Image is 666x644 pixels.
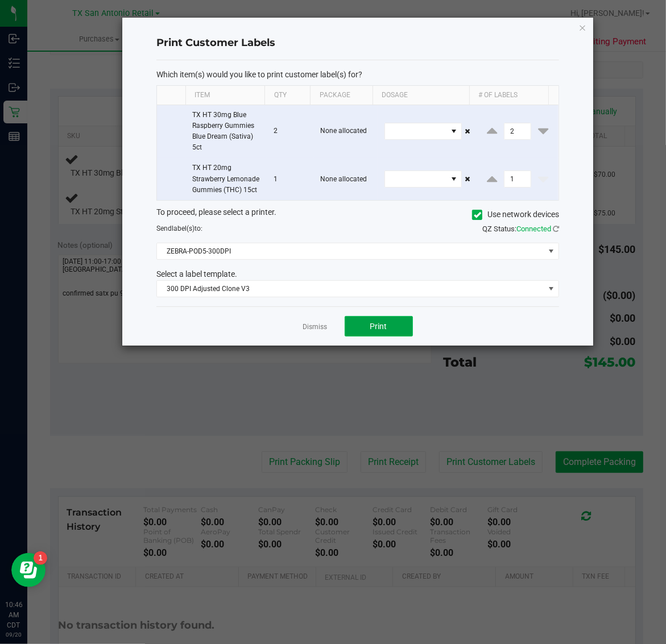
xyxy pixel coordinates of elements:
[314,105,378,159] td: None allocated
[310,86,373,105] th: Package
[185,158,267,200] td: TX HT 20mg Strawberry Lemonade Gummies (THC) 15ct
[373,86,469,105] th: Dosage
[314,158,378,200] td: None allocated
[157,281,544,297] span: 300 DPI Adjusted Clone V3
[11,553,45,587] iframe: Resource center
[185,105,267,159] td: TX HT 30mg Blue Raspberry Gummies Blue Dream (Sativa) 5ct
[303,322,328,332] a: Dismiss
[172,225,195,232] span: label(s)
[185,86,265,105] th: Item
[156,225,202,232] span: Send to:
[264,86,310,105] th: Qty
[267,158,313,200] td: 1
[34,551,47,565] iframe: Resource center unread badge
[148,268,568,280] div: Select a label template.
[472,209,559,221] label: Use network devices
[156,36,559,51] h4: Print Customer Labels
[156,69,559,80] p: Which item(s) would you like to print customer label(s) for?
[157,243,544,259] span: ZEBRA-POD5-300DPI
[148,206,568,223] div: To proceed, please select a printer.
[516,225,551,233] span: Connected
[345,316,413,336] button: Print
[370,322,387,331] span: Print
[482,225,559,233] span: QZ Status:
[469,86,549,105] th: # of labels
[267,105,313,159] td: 2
